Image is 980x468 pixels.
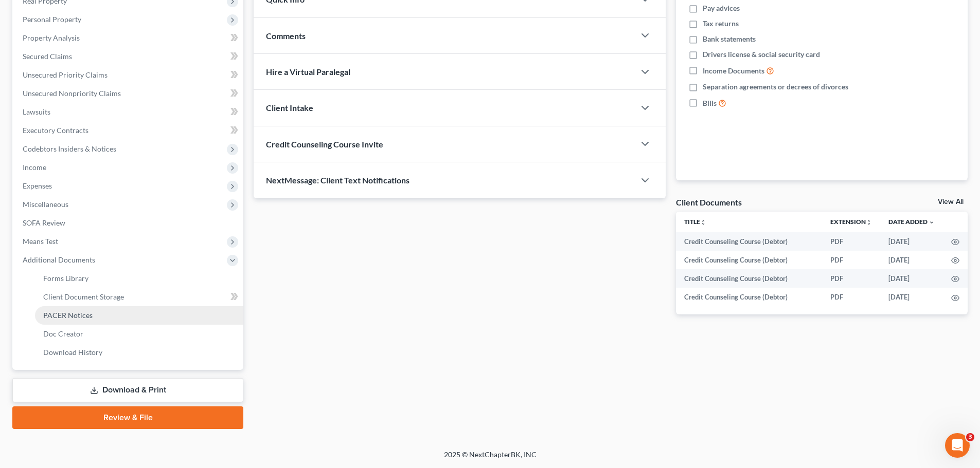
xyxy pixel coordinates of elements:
[700,219,706,226] i: unfold_more
[822,269,880,288] td: PDF
[12,406,243,429] a: Review & File
[266,103,313,113] span: Client Intake
[14,47,243,66] a: Secured Claims
[880,232,943,251] td: [DATE]
[676,288,822,306] td: Credit Counseling Course (Debtor)
[23,163,46,172] span: Income
[14,84,243,103] a: Unsecured Nonpriority Claims
[14,29,243,47] a: Property Analysis
[703,49,820,60] span: Drivers license & social security card
[23,181,52,190] span: Expenses
[266,139,383,149] span: Credit Counseling Course Invite
[23,89,121,98] span: Unsecured Nonpriority Claims
[880,288,943,306] td: [DATE]
[35,288,243,306] a: Client Document Storage
[703,34,756,44] span: Bank statements
[23,15,81,24] span: Personal Property
[676,251,822,269] td: Credit Counseling Course (Debtor)
[929,219,935,226] i: expand_more
[23,107,50,116] span: Lawsuits
[43,311,93,320] span: PACER Notices
[866,219,872,226] i: unfold_more
[966,433,974,441] span: 3
[938,198,964,205] a: View All
[35,269,243,288] a: Forms Library
[684,218,706,226] a: Titleunfold_more
[703,18,739,29] span: Tax returns
[880,269,943,288] td: [DATE]
[23,255,95,264] span: Additional Documents
[12,378,243,402] a: Download & Print
[14,214,243,232] a: SOFA Review
[266,175,409,185] span: NextMessage: Client Text Notifications
[23,144,116,153] span: Codebtors Insiders & Notices
[43,329,83,338] span: Doc Creator
[822,232,880,251] td: PDF
[43,274,88,283] span: Forms Library
[23,126,88,135] span: Executory Contracts
[35,306,243,325] a: PACER Notices
[676,269,822,288] td: Credit Counseling Course (Debtor)
[23,218,65,227] span: SOFA Review
[945,433,970,458] iframe: Intercom live chat
[266,31,306,41] span: Comments
[23,70,108,79] span: Unsecured Priority Claims
[14,121,243,140] a: Executory Contracts
[43,348,102,357] span: Download History
[822,288,880,306] td: PDF
[35,343,243,362] a: Download History
[197,450,783,468] div: 2025 © NextChapterBK, INC
[822,251,880,269] td: PDF
[703,98,717,108] span: Bills
[14,103,243,121] a: Lawsuits
[703,66,764,76] span: Income Documents
[830,218,872,226] a: Extensionunfold_more
[35,325,243,343] a: Doc Creator
[23,52,72,61] span: Secured Claims
[43,292,124,301] span: Client Document Storage
[676,197,742,208] div: Client Documents
[888,218,935,226] a: Date Added expand_more
[266,67,350,77] span: Hire a Virtual Paralegal
[703,3,740,13] span: Pay advices
[23,200,68,209] span: Miscellaneous
[676,232,822,251] td: Credit Counseling Course (Debtor)
[880,251,943,269] td: [DATE]
[703,82,848,92] span: Separation agreements or decrees of divorces
[23,237,58,246] span: Means Test
[23,33,80,42] span: Property Analysis
[14,66,243,84] a: Unsecured Priority Claims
